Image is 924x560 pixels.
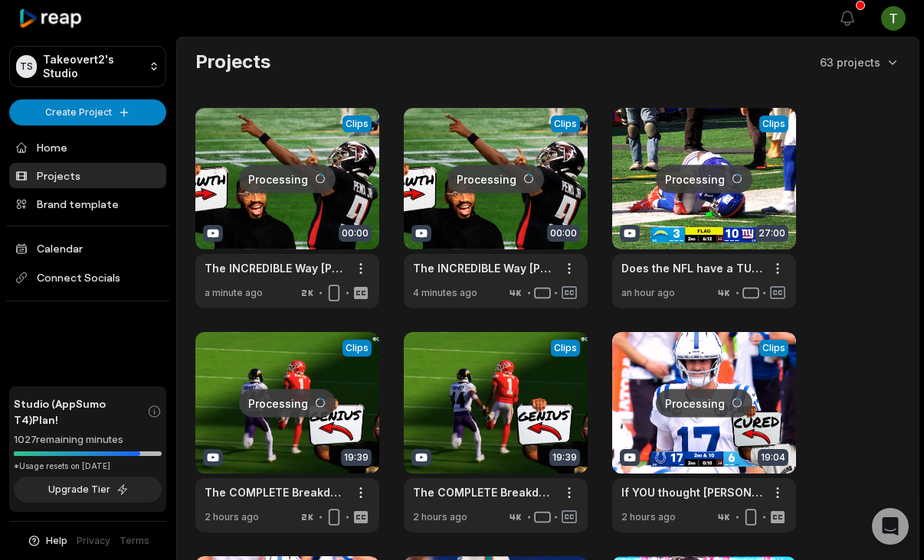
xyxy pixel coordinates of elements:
[9,99,166,125] button: Create Project
[872,508,909,545] div: Open Intercom Messenger
[77,534,110,548] a: Privacy
[46,534,67,548] span: Help
[9,135,166,160] a: Home
[9,191,166,217] a: Brand template
[413,260,554,276] a: The INCREDIBLE Way [PERSON_NAME] Got His CONFIDENCE Back against Commanders Defense
[43,53,142,80] p: Takeovert2's Studio
[9,264,166,291] span: Connect Socials
[195,50,270,74] h2: Projects
[16,55,37,78] div: TS
[413,484,554,500] a: The COMPLETE Breakdown of the Chiefs DOMINATING the Ravens Defense!
[621,484,762,500] a: If YOU thought [PERSON_NAME] was WASHED - Watch This!
[9,163,166,188] a: Projects
[14,396,147,428] span: Studio (AppSumo T4) Plan!
[205,260,346,276] a: The INCREDIBLE Way [PERSON_NAME] Got His CONFIDENCE Back against Commanders Defense
[27,534,67,548] button: Help
[9,236,166,261] a: Calendar
[621,260,762,276] a: Does the NFL have a TURF Problem?
[205,484,346,500] a: The COMPLETE Breakdown of the Chiefs DOMINATING the Ravens Defense!
[14,461,162,472] div: *Usage resets on [DATE]
[120,534,149,548] a: Terms
[820,54,900,70] button: 63 projects
[14,477,162,503] button: Upgrade Tier
[14,432,162,448] div: 1027 remaining minutes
